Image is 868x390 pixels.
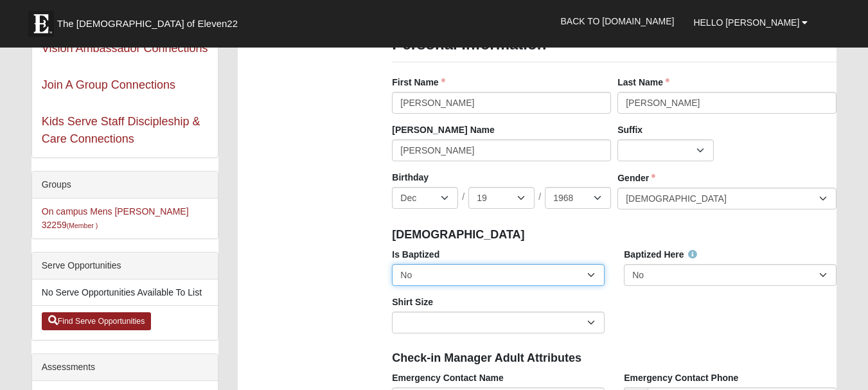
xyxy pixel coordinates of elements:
a: Join A Group Connections [42,78,175,91]
label: Birthday [392,171,429,184]
a: Back to [DOMAIN_NAME] [551,5,684,37]
a: Find Serve Opportunities [42,312,152,330]
label: [PERSON_NAME] Name [392,123,494,136]
span: / [538,190,541,204]
label: Emergency Contact Name [392,371,504,384]
a: On campus Mens [PERSON_NAME] 32259(Member ) [42,206,189,230]
h4: [DEMOGRAPHIC_DATA] [392,228,837,242]
small: (Member ) [67,222,98,229]
label: Suffix [617,123,642,136]
label: First Name [392,76,445,89]
div: Assessments [32,354,218,381]
label: Baptized Here [624,248,696,261]
div: Serve Opportunities [32,253,218,279]
li: No Serve Opportunities Available To List [32,279,218,306]
label: Is Baptized [392,248,439,261]
span: / [462,190,465,204]
a: The [DEMOGRAPHIC_DATA] of Eleven22 [22,4,279,37]
span: Hello [PERSON_NAME] [693,17,799,28]
span: The [DEMOGRAPHIC_DATA] of Eleven22 [57,17,238,30]
a: Vision Ambassador Connections [42,42,208,55]
div: Groups [32,172,218,199]
label: Shirt Size [392,296,433,308]
label: Gender [617,172,655,184]
h4: Check-in Manager Adult Attributes [392,351,837,366]
label: Emergency Contact Phone [624,371,738,384]
img: Eleven22 logo [28,11,54,37]
label: Last Name [617,76,669,89]
a: Kids Serve Staff Discipleship & Care Connections [42,115,200,145]
a: Hello [PERSON_NAME] [684,6,817,39]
